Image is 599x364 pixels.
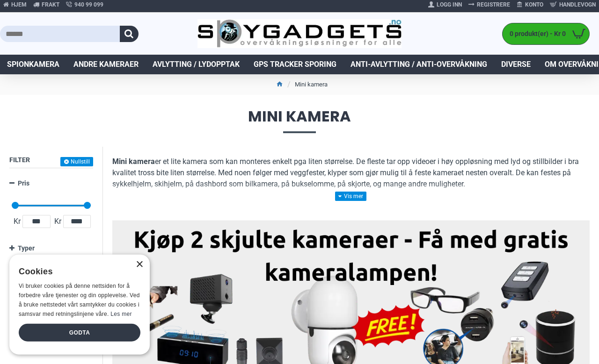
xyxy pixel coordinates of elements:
span: Filter [9,156,30,164]
span: Anti-avlytting / Anti-overvåkning [351,59,487,70]
a: Andre kameraer [66,55,146,74]
span: Kr [12,216,22,227]
span: Vi bruker cookies på denne nettsiden for å forbedre våre tjenester og din opplevelse. Ved å bruke... [19,283,140,317]
a: Diverse [494,55,538,74]
a: Les mer, opens a new window [110,311,131,317]
span: Mini kamera [9,109,590,133]
span: Konto [525,0,543,9]
span: 940 99 099 [74,0,103,9]
a: 0 produkt(er) - Kr 0 [503,23,589,44]
span: Andre kameraer [73,59,139,70]
span: Spionkamera [7,59,59,70]
span: Avlytting / Lydopptak [153,59,240,70]
button: Nullstill [60,157,93,166]
a: Typer [9,240,93,257]
div: Cookies [19,262,134,282]
span: GPS Tracker Sporing [254,59,336,70]
span: Hjem [11,0,27,9]
span: Logg Inn [437,0,462,9]
a: Anti-avlytting / Anti-overvåkning [343,55,494,74]
div: Close [136,261,143,268]
span: Kr [52,216,63,227]
div: Godta [19,324,140,342]
span: Registrere [477,0,510,9]
a: Pris [9,175,93,192]
span: Handlevogn [559,0,596,9]
a: GPS Tracker Sporing [247,55,343,74]
img: SpyGadgets.no [197,19,401,49]
a: Avlytting / Lydopptak [146,55,247,74]
span: Diverse [501,59,531,70]
b: Mini kamera [112,157,155,166]
span: 0 produkt(er) - Kr 0 [503,29,568,39]
p: er et lite kamera som kan monteres enkelt pga liten størrelse. De fleste tar opp videoer i høy op... [112,156,590,190]
span: Frakt [42,0,59,9]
